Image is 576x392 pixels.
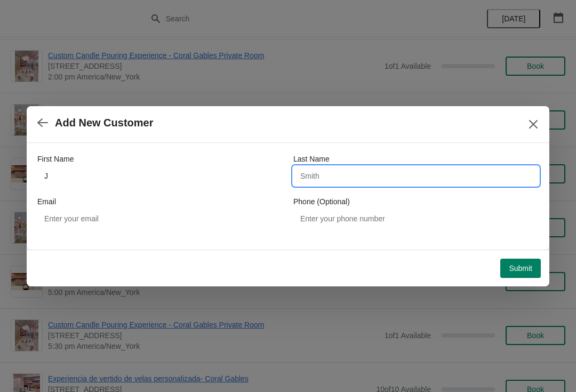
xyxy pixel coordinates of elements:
[293,154,330,164] label: Last Name
[37,196,56,207] label: Email
[293,166,539,186] input: Smith
[293,196,350,207] label: Phone (Optional)
[55,117,153,129] h2: Add New Customer
[37,154,74,164] label: First Name
[509,264,532,273] span: Submit
[37,209,283,228] input: Enter your email
[37,166,283,186] input: John
[524,115,543,134] button: Close
[293,209,539,228] input: Enter your phone number
[500,259,541,278] button: Submit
